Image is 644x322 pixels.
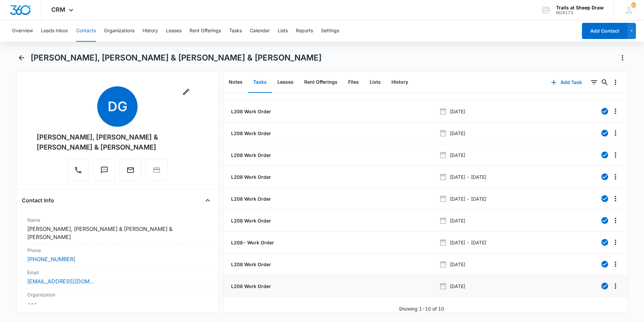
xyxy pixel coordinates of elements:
[250,20,270,42] button: Calendar
[230,239,274,246] a: L208- Work Order
[27,277,94,285] a: [EMAIL_ADDRESS][DOMAIN_NAME]
[610,171,621,182] button: Overflow Menu
[230,130,271,137] a: L208 Work Order
[610,259,621,270] button: Overflow Menu
[450,261,465,268] p: [DATE]
[278,20,288,42] button: Lists
[610,128,621,138] button: Overflow Menu
[610,215,621,226] button: Overflow Menu
[223,72,248,93] button: Notes
[119,159,142,181] button: Email
[190,20,221,42] button: Rent Offerings
[93,159,115,181] button: Text
[610,193,621,204] button: Overflow Menu
[37,132,198,152] div: [PERSON_NAME], [PERSON_NAME] & [PERSON_NAME] & [PERSON_NAME]
[230,261,271,268] a: L208 Work Order
[22,266,213,288] div: Email[EMAIL_ADDRESS][DOMAIN_NAME]
[76,20,96,42] button: Contacts
[450,130,465,137] p: [DATE]
[119,169,142,175] a: Email
[22,288,213,310] div: Organization---
[67,159,89,181] button: Call
[97,86,138,127] span: DG
[16,52,26,63] button: Back
[230,283,271,290] a: L208 Work Order
[450,173,486,180] p: [DATE] - [DATE]
[202,195,213,206] button: Close
[143,20,158,42] button: History
[631,2,636,8] span: 110
[544,74,589,90] button: Add Task
[41,20,68,42] button: Leads Inbox
[610,77,621,88] button: Overflow Menu
[450,217,465,224] p: [DATE]
[556,5,604,10] div: account name
[67,169,89,175] a: Call
[27,216,208,224] label: Name
[27,299,208,308] dd: ---
[450,152,465,159] p: [DATE]
[296,20,313,42] button: Reports
[93,169,115,175] a: Text
[450,239,486,246] p: [DATE] - [DATE]
[22,196,54,204] h4: Contact Info
[610,237,621,248] button: Overflow Menu
[599,77,610,88] button: Search...
[166,20,181,42] button: Leases
[364,72,386,93] button: Lists
[582,23,627,39] button: Add Contact
[450,283,465,290] p: [DATE]
[27,255,75,263] a: [PHONE_NUMBER]
[556,10,604,15] div: account id
[12,20,33,42] button: Overview
[610,150,621,160] button: Overflow Menu
[248,72,272,93] button: Tasks
[321,20,339,42] button: Settings
[27,291,208,298] label: Organization
[22,214,213,244] div: Name[PERSON_NAME], [PERSON_NAME] & [PERSON_NAME] & [PERSON_NAME]
[610,281,621,291] button: Overflow Menu
[617,52,628,63] button: Actions
[230,195,271,202] a: L208 Work Order
[399,305,444,312] p: Showing 1-10 of 10
[229,20,242,42] button: Tasks
[230,217,271,224] a: L208 Work Order
[299,72,343,93] button: Rent Offerings
[51,6,65,13] span: CRM
[589,77,599,88] button: Filters
[104,20,135,42] button: Organizations
[230,152,271,159] a: L208 Work Order
[450,195,486,202] p: [DATE] - [DATE]
[386,72,414,93] button: History
[230,173,271,180] a: L208 Work Order
[22,244,213,266] div: Phone[PHONE_NUMBER]
[230,108,271,115] a: L208 Work Order
[27,247,208,254] label: Phone
[343,72,364,93] button: Files
[610,106,621,117] button: Overflow Menu
[27,225,208,241] dd: [PERSON_NAME], [PERSON_NAME] & [PERSON_NAME] & [PERSON_NAME]
[31,53,322,63] h1: [PERSON_NAME], [PERSON_NAME] & [PERSON_NAME] & [PERSON_NAME]
[450,108,465,115] p: [DATE]
[27,269,208,276] label: Email
[631,2,636,8] div: notifications count
[272,72,299,93] button: Leases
